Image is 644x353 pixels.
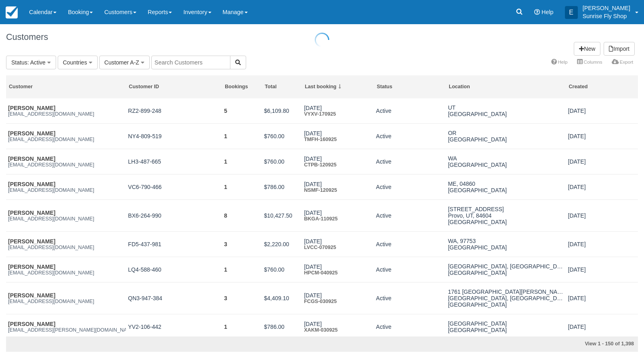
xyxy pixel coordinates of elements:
td: QN3-947-384 [126,282,222,314]
td: 1761 East Mason Lake DrGreat View, WA, 98546United States [446,282,566,314]
a: 1 [224,266,227,273]
td: Jeff Butlerenrico600@gmail.com [6,149,126,174]
a: [PERSON_NAME] [8,130,55,137]
em: [EMAIL_ADDRESS][DOMAIN_NAME] [8,111,124,117]
td: 3 [222,232,262,257]
td: Sep 11BKGA-110925 [302,200,374,232]
span: : Active [27,59,46,66]
span: Status [11,59,27,66]
button: Countries [58,56,98,69]
td: 8 [222,200,262,232]
a: [PERSON_NAME] [8,105,55,111]
div: Customer ID [129,83,219,90]
div: Location [449,83,563,90]
span: Help [542,9,554,15]
td: Active [374,282,446,314]
p: Sunrise Fly Shop [583,12,630,20]
button: Status: Active [6,56,56,69]
a: [PERSON_NAME] [8,321,55,327]
td: Jan 10, 2020 [566,282,638,314]
td: Sep 16TMFH-160925 [302,124,374,149]
td: BX6-264-990 [126,200,222,232]
a: FCGS-030925 [304,299,337,304]
a: CTPB-120925 [304,162,337,168]
a: VYXV-170925 [304,111,336,117]
a: 5 [224,108,227,114]
td: Sep 4 [566,257,638,282]
td: LH3-487-665 [126,149,222,174]
td: ORUnited States [446,124,566,149]
td: Mark Wallinmark.wallin@gmail.com [6,314,126,340]
div: Last booking [305,83,371,90]
div: Status [377,83,443,90]
td: Sep 17VYXV-170925 [302,98,374,124]
td: UTUnited States [446,98,566,124]
em: [EMAIL_ADDRESS][DOMAIN_NAME] [8,187,124,193]
td: Theodore Lorensentlorensen@q.com [6,124,126,149]
a: 3 [224,241,227,247]
td: Active [374,124,446,149]
em: [EMAIL_ADDRESS][DOMAIN_NAME] [8,299,124,304]
span: Customer A-Z [105,59,139,66]
td: Active [374,149,446,174]
td: RZ2-899-248 [126,98,222,124]
td: Sep 12CTPB-120925 [302,149,374,174]
ul: More [546,56,638,69]
a: HPCM-040925 [304,270,337,276]
a: BKGA-110925 [304,216,337,222]
em: [EMAIL_ADDRESS][DOMAIN_NAME] [8,137,124,142]
a: [PERSON_NAME] [8,292,55,299]
p: [PERSON_NAME] [583,4,630,12]
td: Bainbridge Island, WA, 98110United States [446,314,566,340]
em: [EMAIL_ADDRESS][DOMAIN_NAME] [8,162,124,168]
td: WAUnited States [446,149,566,174]
a: Export [607,56,638,68]
td: $760.00 [262,124,302,149]
em: [EMAIL_ADDRESS][DOMAIN_NAME] [8,216,124,222]
td: 5 [222,98,262,124]
a: [PERSON_NAME] [8,264,55,270]
td: Sep 3FCGS-030925 [302,282,374,314]
i: Help [534,9,540,15]
td: $760.00 [262,149,302,174]
td: 1 [222,314,262,340]
em: [EMAIL_ADDRESS][DOMAIN_NAME] [8,270,124,276]
div: Created [569,83,636,90]
td: FD5-437-981 [126,232,222,257]
td: ME, 04860United States [446,174,566,200]
h1: Customers [6,32,638,42]
td: YV2-106-442 [126,314,222,340]
td: Sep 16 [566,124,638,149]
td: Active [374,200,446,232]
td: 998 Waterford Dr.Provo, UT, 84604United States [446,200,566,232]
td: $10,427.50 [262,200,302,232]
td: WA, 97753United States [446,232,566,257]
td: $4,409.10 [262,282,302,314]
td: Tom Swartzcaochswartz1@gmail.com [6,257,126,282]
td: $786.00 [262,174,302,200]
td: Corinth, TX, 76210United States [446,257,566,282]
td: Sep 4HPCM-040925 [302,257,374,282]
a: Help [546,56,572,68]
td: Active [374,98,446,124]
td: Sep 12 [566,174,638,200]
td: $2,220.00 [262,232,302,257]
a: 1 [224,184,227,190]
a: 1 [224,324,227,330]
td: Melissa Snidermsnider0314@gmail.com [6,232,126,257]
td: Sep 12NSMF-120925 [302,174,374,200]
div: View 1 - 150 of 1,398 [431,341,634,348]
td: 3 [222,282,262,314]
td: $760.00 [262,257,302,282]
td: Active [374,257,446,282]
td: Active [374,232,446,257]
span: Countries [63,59,87,66]
div: Bookings [225,83,259,90]
td: Mark Ormistonmarkormiston1@me.com [6,282,126,314]
td: 1 [222,257,262,282]
td: Mar 5, 2022 [566,200,638,232]
em: [EMAIL_ADDRESS][DOMAIN_NAME] [8,245,124,250]
a: 1 [224,158,227,165]
td: Jun 24, 2024 [566,232,638,257]
td: Sep 28, 2020 [566,98,638,124]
